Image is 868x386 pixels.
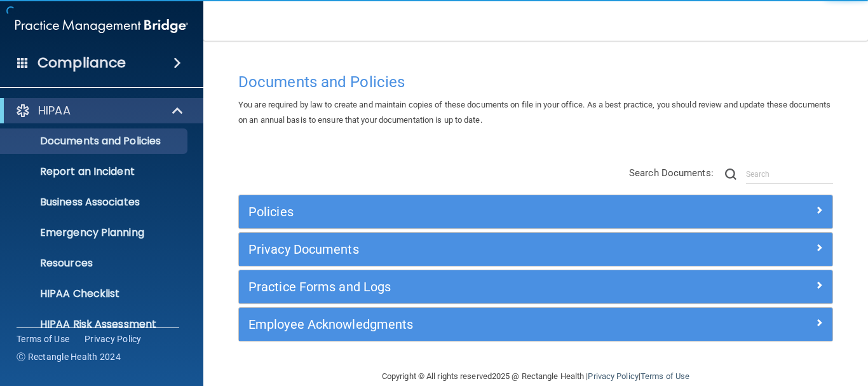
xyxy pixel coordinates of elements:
[8,226,182,239] p: Emergency Planning
[248,205,675,219] h5: Policies
[38,103,71,118] p: HIPAA
[248,280,675,294] h5: Practice Forms and Logs
[248,239,823,259] a: Privacy Documents
[8,196,182,209] p: Business Associates
[85,333,142,345] a: Privacy Policy
[248,277,823,297] a: Practice Forms and Logs
[248,202,823,222] a: Policies
[248,317,675,331] h5: Employee Acknowledgments
[17,333,69,345] a: Terms of Use
[641,371,689,381] a: Terms of Use
[8,135,182,148] p: Documents and Policies
[17,350,121,363] span: Ⓒ Rectangle Health 2024
[248,314,823,334] a: Employee Acknowledgments
[588,371,638,381] a: Privacy Policy
[238,74,833,90] h4: Documents and Policies
[8,257,182,270] p: Resources
[746,165,833,184] input: Search
[8,287,182,300] p: HIPAA Checklist
[8,318,182,331] p: HIPAA Risk Assessment
[8,165,182,178] p: Report an Incident
[725,169,736,180] img: ic-search.3b580494.png
[629,167,714,179] span: Search Documents:
[37,54,126,72] h4: Compliance
[238,100,831,125] span: You are required by law to create and maintain copies of these documents on file in your office. ...
[248,242,675,256] h5: Privacy Documents
[15,103,184,118] a: HIPAA
[15,13,188,39] img: PMB logo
